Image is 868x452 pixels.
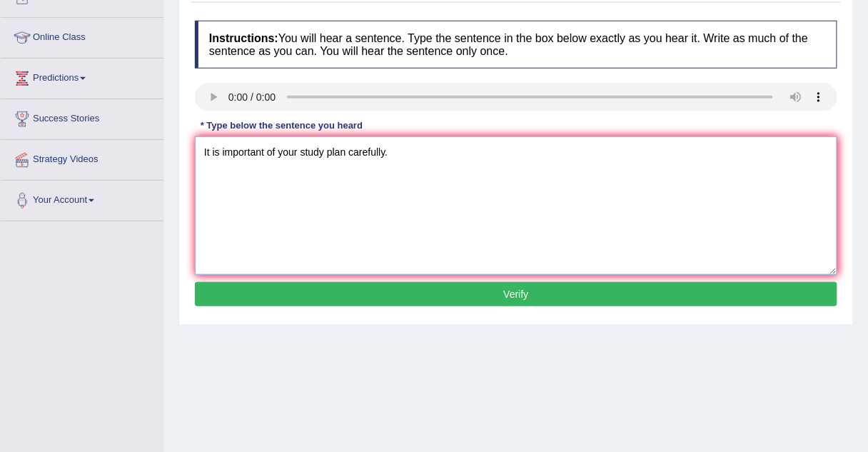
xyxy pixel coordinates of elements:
a: Predictions [1,59,163,94]
b: Instructions: [209,32,278,44]
div: * Type below the sentence you heard [195,119,368,132]
button: Verify [195,282,837,306]
a: Online Class [1,18,163,54]
a: Success Stories [1,99,163,135]
a: Your Account [1,181,163,216]
h4: You will hear a sentence. Type the sentence in the box below exactly as you hear it. Write as muc... [195,21,837,69]
a: Strategy Videos [1,140,163,176]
